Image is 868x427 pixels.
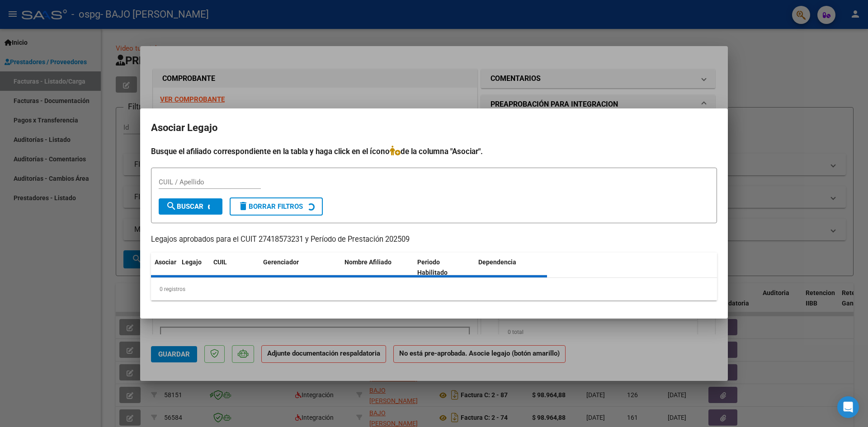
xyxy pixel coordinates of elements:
span: Legajo [182,258,202,266]
span: Asociar [155,258,176,266]
div: Open Intercom Messenger [837,396,859,418]
datatable-header-cell: Asociar [151,253,178,282]
datatable-header-cell: Periodo Habilitado [414,253,475,282]
span: Gerenciador [263,258,299,266]
button: Buscar [159,198,222,215]
h2: Asociar Legajo [151,119,717,136]
mat-icon: search [166,201,177,211]
span: Buscar [166,202,203,211]
span: Dependencia [478,258,516,266]
button: Borrar Filtros [230,197,323,216]
datatable-header-cell: Legajo [178,253,210,282]
span: Borrar Filtros [238,202,303,211]
datatable-header-cell: Dependencia [475,253,547,282]
mat-icon: delete [238,201,249,211]
h4: Busque el afiliado correspondiente en la tabla y haga click en el ícono de la columna "Asociar". [151,145,717,157]
datatable-header-cell: Nombre Afiliado [341,253,414,282]
span: Nombre Afiliado [344,258,392,266]
span: Periodo Habilitado [417,258,448,276]
p: Legajos aprobados para el CUIT 27418573231 y Período de Prestación 202509 [151,234,717,245]
div: 0 registros [151,278,717,300]
span: CUIL [213,258,227,266]
datatable-header-cell: CUIL [210,253,259,282]
datatable-header-cell: Gerenciador [259,253,341,282]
